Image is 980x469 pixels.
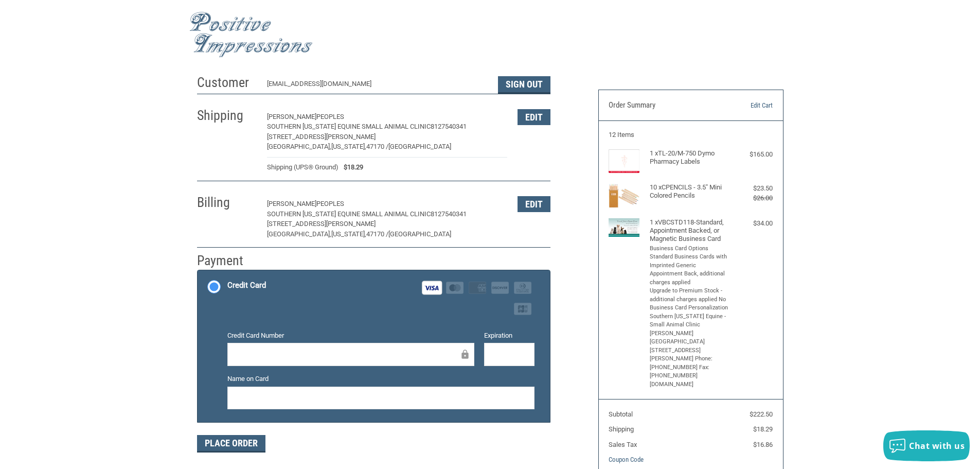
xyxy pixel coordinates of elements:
[227,374,534,384] label: Name on Card
[227,331,474,341] label: Credit Card Number
[197,107,257,124] h2: Shipping
[650,304,729,389] li: Business Card Personalization Southern [US_STATE] Equine - Small Animal Clinic [PERSON_NAME][GEOG...
[753,425,773,433] span: $18.29
[732,149,773,160] div: $165.00
[227,277,266,294] div: Credit Card
[609,131,773,139] h3: 12 Items
[609,456,644,463] a: Coupon Code
[484,331,534,341] label: Expiration
[197,194,257,211] h2: Billing
[609,441,637,448] span: Sales Tax
[338,162,363,172] span: $18.29
[197,252,257,269] h2: Payment
[366,143,388,150] span: 47170 /
[316,200,344,207] span: Peoples
[650,149,729,166] h4: 1 x TL-20/M-750 Dymo Pharmacy Labels
[498,76,550,94] button: Sign Out
[189,12,313,58] img: Positive Impressions
[197,74,257,91] h2: Customer
[388,230,451,238] span: [GEOGRAPHIC_DATA]
[267,210,431,218] span: Southern [US_STATE] Equine Small Animal Clinic
[267,143,331,150] span: [GEOGRAPHIC_DATA],
[366,230,388,238] span: 47170 /
[609,100,720,111] h3: Order Summary
[650,245,729,287] li: Business Card Options Standard Business Cards with Imprinted Generic Appointment Back, additional...
[753,441,773,448] span: $16.86
[609,425,634,433] span: Shipping
[267,123,431,130] span: Southern [US_STATE] Equine Small Animal Clinic
[518,109,550,125] button: Edit
[609,410,633,418] span: Subtotal
[388,143,451,150] span: [GEOGRAPHIC_DATA]
[431,210,467,218] span: 8127540341
[267,113,316,120] span: [PERSON_NAME]
[431,123,467,130] span: 8127540341
[197,435,265,453] button: Place Order
[650,218,729,244] h4: 1 x VBCSTD118-Standard, Appointment Backed, or Magnetic Business Card
[732,193,773,203] div: $26.00
[732,183,773,194] div: $23.50
[331,230,366,238] span: [US_STATE],
[267,230,331,238] span: [GEOGRAPHIC_DATA],
[331,143,366,150] span: [US_STATE],
[267,133,376,141] span: [STREET_ADDRESS][PERSON_NAME]
[909,440,965,451] span: Chat with us
[518,196,550,212] button: Edit
[267,220,376,228] span: [STREET_ADDRESS][PERSON_NAME]
[650,287,729,304] li: Upgrade to Premium Stock - additional charges applied No
[750,410,773,418] span: $222.50
[267,162,338,172] span: Shipping (UPS® Ground)
[316,113,344,120] span: Peoples
[650,183,729,200] h4: 10 x CPENCILS - 3.5" Mini Colored Pencils
[720,100,773,111] a: Edit Cart
[883,430,970,461] button: Chat with us
[732,218,773,229] div: $34.00
[267,200,316,207] span: [PERSON_NAME]
[267,79,488,94] div: [EMAIL_ADDRESS][DOMAIN_NAME]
